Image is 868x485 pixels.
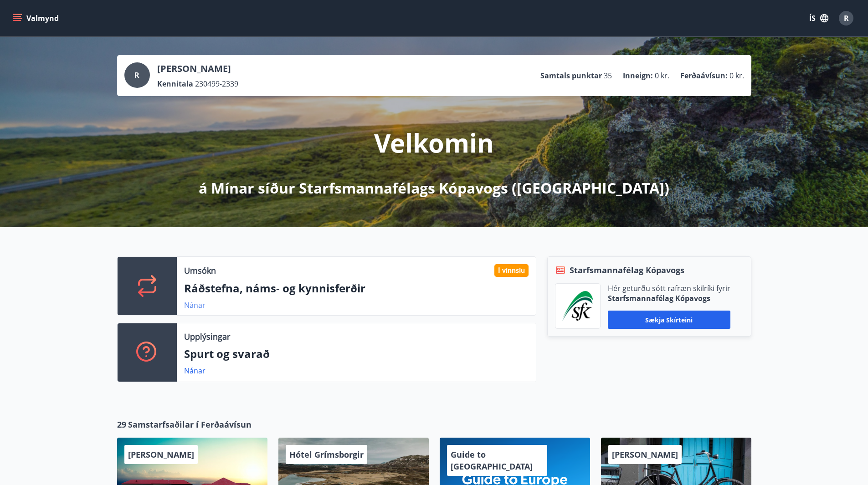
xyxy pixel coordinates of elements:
p: Kennitala [157,79,193,89]
span: Guide to [GEOGRAPHIC_DATA] [451,449,533,472]
p: Hér geturðu sótt rafræn skilríki fyrir [608,283,730,293]
p: Inneign : [623,71,653,81]
p: Starfsmannafélag Kópavogs [608,293,730,303]
div: Í vinnslu [494,264,529,277]
span: Hótel Grímsborgir [289,449,364,460]
span: [PERSON_NAME] [612,449,678,460]
span: Starfsmannafélag Kópavogs [570,264,684,276]
a: Nánar [184,366,205,376]
button: Sækja skírteini [608,311,730,329]
p: Umsókn [184,265,216,276]
p: Ráðstefna, náms- og kynnisferðir [184,281,529,296]
span: R [844,13,849,23]
button: ÍS [804,10,833,26]
p: Samtals punktar [540,71,602,81]
p: Velkomin [374,125,494,160]
p: Ferðaávísun : [680,71,728,81]
span: 0 kr. [655,71,669,81]
span: Samstarfsaðilar í Ferðaávísun [128,419,252,430]
a: Nánar [184,300,205,310]
p: Spurt og svarað [184,346,529,362]
span: 0 kr. [729,71,744,81]
button: R [835,7,857,29]
span: 35 [604,71,612,81]
span: R [134,70,139,80]
img: x5MjQkxwhnYn6YREZUTEa9Q4KsBUeQdWGts9Dj4O.png [562,291,593,321]
p: á Mínar síður Starfsmannafélags Kópavogs ([GEOGRAPHIC_DATA]) [199,178,669,198]
span: 29 [117,419,126,430]
span: [PERSON_NAME] [128,449,194,460]
span: 230499-2339 [195,79,238,89]
p: [PERSON_NAME] [157,62,238,75]
p: Upplýsingar [184,331,230,342]
button: menu [11,10,62,26]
